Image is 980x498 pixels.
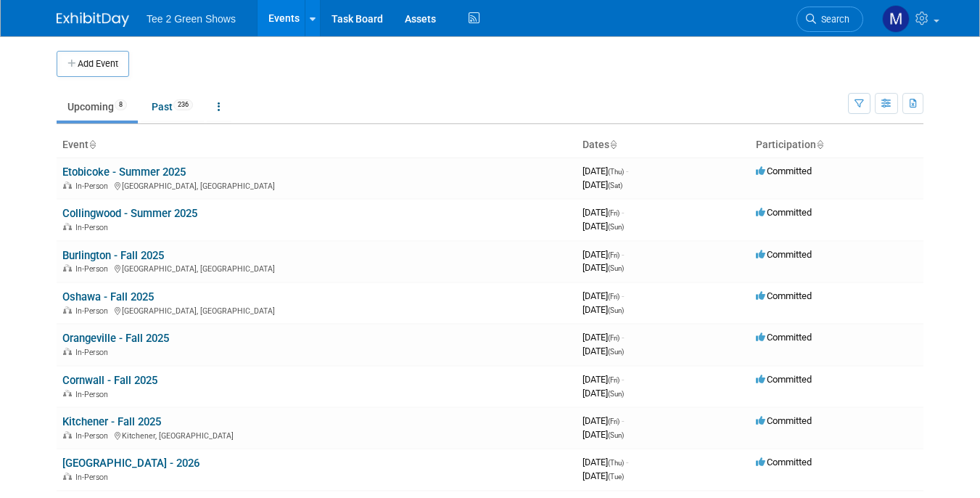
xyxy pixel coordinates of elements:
[608,264,624,272] span: (Sun)
[75,181,112,191] span: In-Person
[62,304,571,316] div: [GEOGRAPHIC_DATA], [GEOGRAPHIC_DATA]
[75,348,112,357] span: In-Person
[62,374,157,387] a: Cornwall - Fall 2025
[582,166,628,176] span: [DATE]
[75,223,112,232] span: In-Person
[756,207,812,218] span: Committed
[115,99,127,110] span: 8
[608,223,624,231] span: (Sun)
[756,332,812,343] span: Committed
[62,166,186,179] a: Etobicoke - Summer 2025
[63,390,72,397] img: In-Person Event
[608,251,619,259] span: (Fri)
[62,249,164,262] a: Burlington - Fall 2025
[608,431,624,439] span: (Sun)
[63,264,72,272] img: In-Person Event
[608,348,624,356] span: (Sun)
[626,166,628,176] span: -
[756,457,812,468] span: Committed
[756,166,812,176] span: Committed
[608,334,619,342] span: (Fri)
[608,459,624,467] span: (Thu)
[62,290,154,303] a: Oshawa - Fall 2025
[608,417,619,425] span: (Fri)
[63,223,72,230] img: In-Person Event
[756,374,812,385] span: Committed
[62,415,161,428] a: Kitchener - Fall 2025
[582,249,624,260] span: [DATE]
[582,179,622,190] span: [DATE]
[622,415,624,426] span: -
[582,429,624,440] span: [DATE]
[62,179,571,191] div: [GEOGRAPHIC_DATA], [GEOGRAPHIC_DATA]
[582,332,624,343] span: [DATE]
[608,209,619,217] span: (Fri)
[63,431,72,438] img: In-Person Event
[608,181,622,189] span: (Sat)
[626,457,628,468] span: -
[582,388,624,399] span: [DATE]
[75,390,112,399] span: In-Person
[63,348,72,355] img: In-Person Event
[756,249,812,260] span: Committed
[88,139,96,150] a: Sort by Event Name
[622,374,624,385] span: -
[63,306,72,314] img: In-Person Event
[57,51,129,77] button: Add Event
[816,14,849,25] span: Search
[622,332,624,343] span: -
[62,429,571,441] div: Kitchener, [GEOGRAPHIC_DATA]
[582,207,624,218] span: [DATE]
[582,470,624,481] span: [DATE]
[57,12,129,27] img: ExhibitDay
[75,473,112,482] span: In-Person
[141,93,204,121] a: Past236
[62,332,169,345] a: Orangeville - Fall 2025
[756,290,812,301] span: Committed
[608,390,624,398] span: (Sun)
[608,376,619,384] span: (Fri)
[622,249,624,260] span: -
[608,473,624,481] span: (Tue)
[75,431,112,441] span: In-Person
[147,13,236,25] span: Tee 2 Green Shows
[62,262,571,274] div: [GEOGRAPHIC_DATA], [GEOGRAPHIC_DATA]
[173,99,193,110] span: 236
[582,374,624,385] span: [DATE]
[609,139,617,150] a: Sort by Start Date
[57,133,577,158] th: Event
[75,264,112,274] span: In-Person
[816,139,823,150] a: Sort by Participation Type
[608,168,624,176] span: (Thu)
[622,290,624,301] span: -
[582,415,624,426] span: [DATE]
[582,346,624,356] span: [DATE]
[75,306,112,316] span: In-Person
[582,290,624,301] span: [DATE]
[62,457,199,470] a: [GEOGRAPHIC_DATA] - 2026
[882,5,910,33] img: Michael Kruger
[582,457,628,468] span: [DATE]
[582,221,624,232] span: [DATE]
[63,473,72,480] img: In-Person Event
[582,262,624,273] span: [DATE]
[57,93,138,121] a: Upcoming8
[756,415,812,426] span: Committed
[796,7,863,32] a: Search
[577,133,750,158] th: Dates
[750,133,923,158] th: Participation
[608,293,619,301] span: (Fri)
[63,181,72,189] img: In-Person Event
[622,207,624,218] span: -
[608,306,624,314] span: (Sun)
[582,304,624,315] span: [DATE]
[62,207,197,220] a: Collingwood - Summer 2025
